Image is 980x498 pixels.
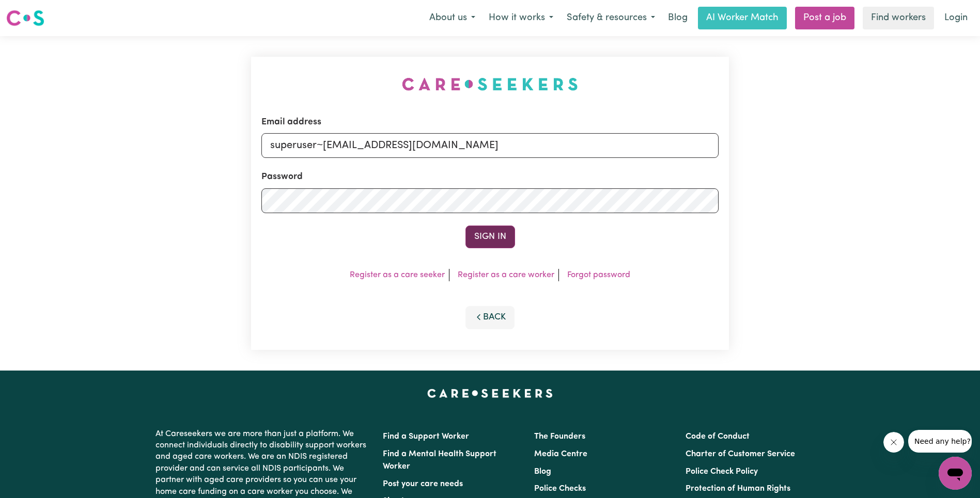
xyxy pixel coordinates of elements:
[350,271,445,279] a: Register as a care seeker
[427,389,553,397] a: Careseekers home page
[383,480,463,488] a: Post your care needs
[567,271,630,279] a: Forgot password
[383,432,469,441] a: Find a Support Worker
[938,7,974,29] a: Login
[261,133,719,158] input: Email address
[686,432,750,441] a: Code of Conduct
[465,306,515,329] button: Back
[795,7,854,29] a: Post a job
[698,7,787,29] a: AI Worker Match
[686,468,758,476] a: Police Check Policy
[458,271,554,279] a: Register as a care worker
[6,9,44,27] img: Careseekers logo
[482,7,560,29] button: How it works
[465,226,515,248] button: Sign In
[863,7,934,29] a: Find workers
[939,457,972,490] iframe: Button to launch messaging window
[883,432,904,453] iframe: Close message
[534,485,586,493] a: Police Checks
[261,170,303,184] label: Password
[261,116,321,129] label: Email address
[908,430,972,453] iframe: Message from company
[383,450,496,471] a: Find a Mental Health Support Worker
[534,468,551,476] a: Blog
[534,450,587,458] a: Media Centre
[423,7,482,29] button: About us
[686,450,795,458] a: Charter of Customer Service
[662,7,694,29] a: Blog
[534,432,585,441] a: The Founders
[6,6,44,30] a: Careseekers logo
[686,485,790,493] a: Protection of Human Rights
[560,7,662,29] button: Safety & resources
